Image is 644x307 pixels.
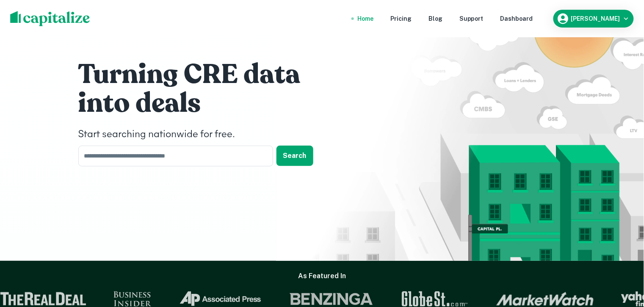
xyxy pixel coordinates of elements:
a: Blog [428,14,442,23]
a: Support [459,14,484,23]
h1: into deals [78,86,332,120]
h6: As Featured In [298,271,346,281]
button: [PERSON_NAME] [553,10,634,28]
a: Home [357,14,373,23]
button: Search [276,146,313,166]
a: Pricing [390,14,412,23]
h4: Start searching nationwide for free. [78,127,332,142]
a: Dashboard [500,14,533,23]
h6: [PERSON_NAME] [571,16,620,22]
img: GlobeSt [400,291,468,307]
img: Benzinga [288,291,373,307]
h1: Turning CRE data [78,58,332,91]
img: capitalize-logo.png [10,11,90,26]
img: Associated Press [178,291,261,307]
img: Market Watch [495,292,593,306]
img: Business Insider [113,291,151,307]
